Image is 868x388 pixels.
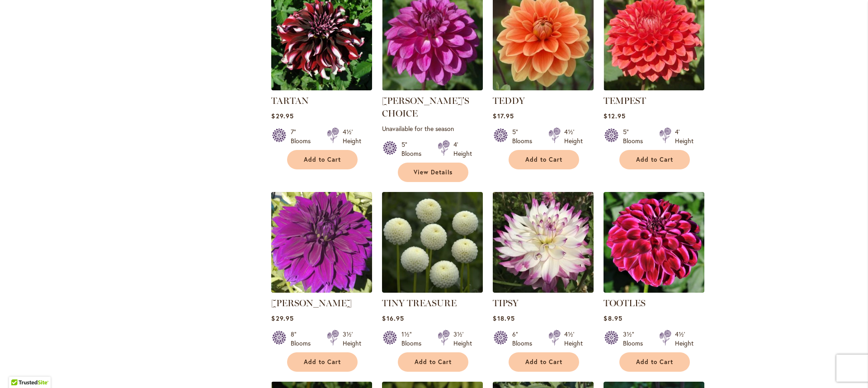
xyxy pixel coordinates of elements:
span: $8.95 [604,314,622,323]
a: [PERSON_NAME] [271,298,352,309]
div: 5" Blooms [512,127,538,145]
span: Add to Cart [415,358,452,366]
a: TARTAN [271,95,309,106]
span: $29.95 [271,314,293,323]
a: TEMPEST [604,84,704,92]
a: TIPSY [493,286,594,295]
span: $17.95 [493,112,514,120]
img: Tootles [604,192,704,293]
a: TIPSY [493,298,519,309]
button: Add to Cart [287,150,358,169]
img: Thomas Edison [271,192,372,293]
div: 3½' Height [453,330,472,348]
a: TED'S CHOICE [382,84,483,92]
span: $16.95 [382,314,404,323]
button: Add to Cart [398,352,468,372]
span: $12.95 [604,112,625,120]
button: Add to Cart [619,352,690,372]
a: [PERSON_NAME]'S CHOICE [382,95,469,119]
span: View Details [414,168,453,176]
span: Add to Cart [525,358,562,366]
img: TINY TREASURE [382,192,483,293]
p: Unavailable for the season [382,124,483,133]
div: 5" Blooms [401,140,427,158]
span: $29.95 [271,112,293,120]
button: Add to Cart [619,150,690,169]
iframe: Launch Accessibility Center [7,356,32,381]
div: 4½' Height [675,330,693,348]
div: 5" Blooms [623,127,648,145]
span: Add to Cart [636,156,673,164]
span: Add to Cart [636,358,673,366]
div: 4' Height [675,127,693,145]
img: TIPSY [493,192,594,293]
div: 6" Blooms [512,330,538,348]
div: 4½' Height [343,127,361,145]
button: Add to Cart [509,352,579,372]
div: 4½' Height [564,127,583,145]
a: TEDDY [493,95,525,106]
span: Add to Cart [525,156,562,164]
a: TEMPEST [604,95,646,106]
span: Add to Cart [304,358,341,366]
div: 4½' Height [564,330,583,348]
a: Thomas Edison [271,286,372,295]
a: TINY TREASURE [382,286,483,295]
div: 8" Blooms [291,330,316,348]
div: 1½" Blooms [401,330,427,348]
div: 4' Height [453,140,472,158]
div: 7" Blooms [291,127,316,145]
div: 3½" Blooms [623,330,648,348]
a: View Details [398,163,468,182]
button: Add to Cart [509,150,579,169]
div: 3½' Height [343,330,361,348]
button: Add to Cart [287,352,358,372]
a: Tartan [271,84,372,92]
a: Tootles [604,286,704,295]
span: Add to Cart [304,156,341,164]
span: $18.95 [493,314,514,323]
a: TOOTLES [604,298,646,309]
a: TINY TREASURE [382,298,457,309]
a: Teddy [493,84,594,92]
